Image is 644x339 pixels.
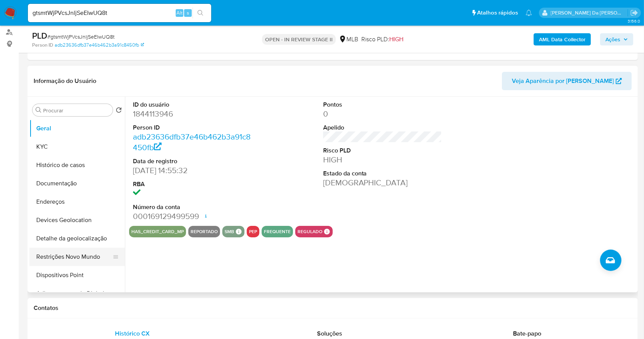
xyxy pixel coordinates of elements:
[29,229,125,248] button: Detalhe da geolocalização
[323,101,442,109] dt: Pontos
[249,230,257,233] button: pep
[29,193,125,211] button: Endereços
[133,109,252,119] dd: 1844113946
[47,33,115,41] span: # gtsmtWjPVcsJnljSeEIwUQ8t
[43,107,110,114] input: Procurar
[29,284,125,303] button: Adiantamentos de Dinheiro
[176,9,183,16] span: Alt
[131,230,184,233] button: has_credit_card_mp
[605,33,620,45] span: Ações
[191,230,218,233] button: reportado
[628,18,640,24] span: 3.156.0
[133,180,252,188] dt: RBA
[630,9,638,17] a: Sair
[29,266,125,284] button: Dispositivos Point
[32,42,53,49] b: Person ID
[29,174,125,193] button: Documentação
[116,107,122,115] button: Retornar ao pedido padrão
[264,230,291,233] button: frequente
[34,77,96,85] h1: Informação do Usuário
[389,35,403,44] span: HIGH
[323,146,442,155] dt: Risco PLD
[133,203,252,211] dt: Número da conta
[323,109,442,119] dd: 0
[477,9,518,17] span: Atalhos rápidos
[55,42,144,49] a: adb23636dfb37e46b462b3a91c8450fb
[534,33,591,45] button: AML Data Collector
[133,123,252,132] dt: Person ID
[513,329,541,338] span: Bate-papo
[115,329,150,338] span: Histórico CX
[323,177,442,188] dd: [DEMOGRAPHIC_DATA]
[339,35,358,44] div: MLB
[29,248,119,266] button: Restrições Novo Mundo
[317,329,342,338] span: Soluções
[28,8,211,18] input: Pesquise usuários ou casos...
[262,34,336,45] p: OPEN - IN REVIEW STAGE II
[600,33,633,45] button: Ações
[526,10,532,16] a: Notificações
[32,29,47,42] b: PLD
[187,9,189,16] span: s
[512,72,614,90] span: Veja Aparência por [PERSON_NAME]
[551,9,628,16] p: patricia.varelo@mercadopago.com.br
[29,211,125,229] button: Devices Geolocation
[361,35,403,44] span: Risco PLD:
[29,156,125,174] button: Histórico de casos
[225,230,234,233] button: smb
[539,33,586,45] b: AML Data Collector
[133,165,252,176] dd: [DATE] 14:55:32
[133,157,252,165] dt: Data de registro
[193,8,208,18] button: search-icon
[298,230,322,233] button: regulado
[323,154,442,165] dd: HIGH
[34,304,632,312] h1: Contatos
[29,119,125,138] button: Geral
[323,169,442,178] dt: Estado da conta
[133,211,252,222] dd: 000169129499599
[29,138,125,156] button: KYC
[36,107,42,113] button: Procurar
[323,123,442,132] dt: Apelido
[502,72,632,90] button: Veja Aparência por [PERSON_NAME]
[133,131,251,153] a: adb23636dfb37e46b462b3a91c8450fb
[133,101,252,109] dt: ID do usuário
